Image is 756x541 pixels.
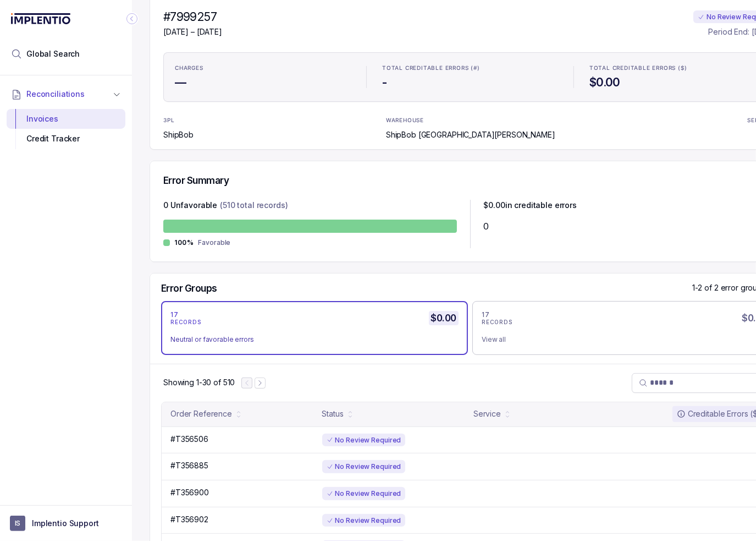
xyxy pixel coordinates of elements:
h4: — [175,75,351,90]
button: Next Page [255,378,266,389]
p: Showing 1-30 of 510 [163,377,235,388]
div: Service [473,408,501,419]
h4: #7999257 [163,9,222,25]
div: Invoices [15,109,117,129]
div: Credit Tracker [15,129,117,149]
div: No Review Required [322,514,406,527]
p: (510 total records) [220,200,288,213]
p: ShipBob [GEOGRAPHIC_DATA][PERSON_NAME] [386,129,555,140]
p: WAREHOUSE [386,117,424,124]
div: No Review Required [322,487,406,500]
p: RECORDS [170,319,201,326]
p: Favorable [198,237,230,248]
h4: - [382,75,558,90]
p: 17 [482,310,489,319]
div: Neutral or favorable errors [170,334,450,345]
div: No Review Required [322,434,406,447]
p: 100% [174,238,194,247]
li: Statistic CHARGES [168,57,357,97]
p: CHARGES [175,65,203,72]
p: RECORDS [482,319,512,326]
p: 17 [170,310,178,319]
button: Reconciliations [7,82,125,106]
div: No Review Required [322,460,406,473]
p: #T356900 [170,487,209,498]
button: User initialsImplentio Support [10,516,122,531]
p: #T356506 [170,434,208,445]
p: TOTAL CREDITABLE ERRORS (#) [382,65,480,72]
p: #T356902 [170,514,208,525]
span: Reconciliations [26,89,85,100]
span: Global Search [26,48,80,59]
p: $ 0.00 in creditable errors [484,200,577,213]
p: #T356885 [170,460,208,471]
div: Order Reference [170,408,232,419]
p: TOTAL CREDITABLE ERRORS ($) [589,65,687,72]
div: Remaining page entries [163,377,235,388]
p: ShipBob [163,129,194,140]
span: User initials [10,516,25,531]
h5: Error Groups [161,282,217,294]
div: Collapse Icon [125,12,139,25]
h5: Error Summary [163,174,229,187]
li: Statistic TOTAL CREDITABLE ERRORS (#) [376,57,565,97]
div: Status [322,408,344,419]
h5: $0.00 [429,311,459,325]
p: 1-2 of 2 [692,282,721,293]
p: 3PL [163,117,192,124]
p: 0 Unfavorable [163,200,217,213]
p: Implentio Support [32,518,99,529]
p: [DATE] – [DATE] [163,26,222,37]
div: Reconciliations [7,107,125,151]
